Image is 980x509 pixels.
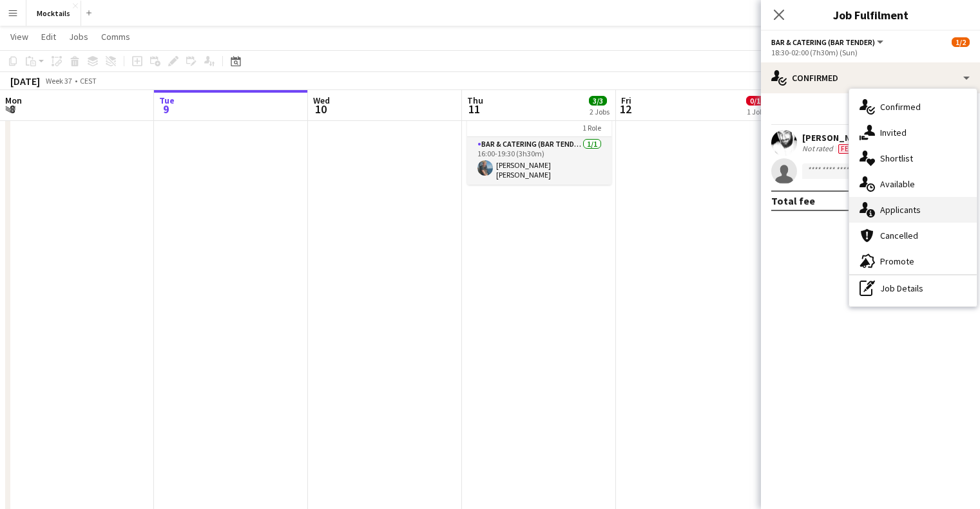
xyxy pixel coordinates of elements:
span: Jobs [69,31,88,42]
app-card-role: Bar & Catering (Bar Tender)1/116:00-19:30 (3h30m)[PERSON_NAME] [PERSON_NAME] [467,137,611,185]
span: Week 37 [43,76,75,86]
div: Crew has different fees then in role [836,143,858,154]
span: 12 [619,102,631,116]
span: 8 [3,102,22,116]
div: [PERSON_NAME] [802,132,870,143]
span: Fri [621,95,631,106]
span: 9 [157,102,175,116]
button: Bar & Catering (Bar Tender) [771,37,885,47]
div: CEST [80,76,97,86]
span: Comms [101,31,130,42]
span: Cancelled [880,230,918,241]
span: Shortlist [880,153,913,164]
div: 18:30-02:00 (7h30m) (Sun) [771,48,970,57]
a: Jobs [64,28,93,45]
span: Promote [880,255,914,267]
button: Mocktails [26,1,81,26]
div: Job Details [849,275,977,301]
span: Invited [880,127,907,138]
span: Fee [838,144,855,154]
div: 1 Job [747,107,764,116]
a: Comms [96,28,135,45]
span: 10 [311,102,330,116]
span: Edit [41,31,56,42]
span: 1 Role [582,123,601,133]
div: [DATE] [10,75,40,88]
div: 2 Jobs [590,107,610,116]
span: 1/2 [952,37,970,47]
span: View [10,31,28,42]
span: Bar & Catering (Bar Tender) [771,37,875,47]
span: Tue [159,95,175,106]
span: 11 [465,102,483,116]
app-job-card: 16:00-19:30 (3h30m)1/1Célia - Hellerup - Ordre Nr. 164831 RoleBar & Catering (Bar Tender)1/116:00... [467,80,611,185]
span: 0/1 [746,96,764,106]
div: Total fee [771,194,815,207]
a: View [5,28,34,45]
h3: Job Fulfilment [761,6,980,23]
span: Available [880,178,915,190]
span: Confirmed [880,101,921,113]
a: Edit [36,28,61,45]
span: Wed [313,95,330,106]
span: 3/3 [589,96,607,106]
div: Not rated [802,143,836,154]
div: Confirmed [761,62,980,93]
span: Mon [5,95,22,106]
span: Thu [467,95,483,106]
span: Applicants [880,204,921,216]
